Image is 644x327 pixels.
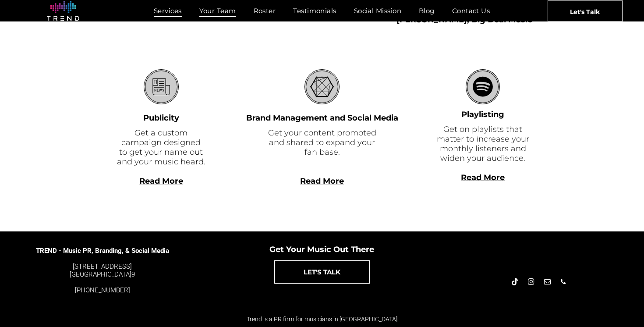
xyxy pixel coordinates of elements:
font: Get your content promoted and shared to expand your fan base. [268,128,376,157]
a: Read More [300,176,344,186]
a: Social Mission [345,4,410,17]
a: Services [145,4,191,17]
a: Read More [461,173,505,182]
span: Let's Talk [570,0,600,22]
span: TREND - Music PR, Branding, & Social Media [36,247,169,255]
a: Read More [139,176,183,186]
span: Trend is a PR firm for musicians in [GEOGRAPHIC_DATA] [247,316,397,323]
a: Contact Us [443,4,499,17]
span: LET'S TALK [304,261,340,283]
span: Your Team [199,4,236,17]
iframe: Chat Widget [486,225,644,327]
font: Playlisting [461,110,504,119]
font: Brand Management and Social Media [246,113,398,123]
a: Your Team [191,4,245,17]
font: Get a custom campaign designed to get your name out and your music heard. [117,128,205,167]
div: 9 [35,263,170,278]
a: LET'S TALK [274,260,370,284]
font: Publicity [143,113,179,123]
a: Roster [245,4,285,17]
img: logo [47,1,79,21]
a: Blog [410,4,443,17]
a: [STREET_ADDRESS][GEOGRAPHIC_DATA] [70,263,132,278]
font: Get on playlists that matter to increase your monthly listeners and widen your audience. [437,124,529,163]
a: [PHONE_NUMBER] [75,286,130,294]
a: Testimonials [284,4,345,17]
div: Read More [433,182,532,192]
span: Get Your Music Out There [269,245,374,254]
font: [STREET_ADDRESS] [GEOGRAPHIC_DATA] [70,263,132,278]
